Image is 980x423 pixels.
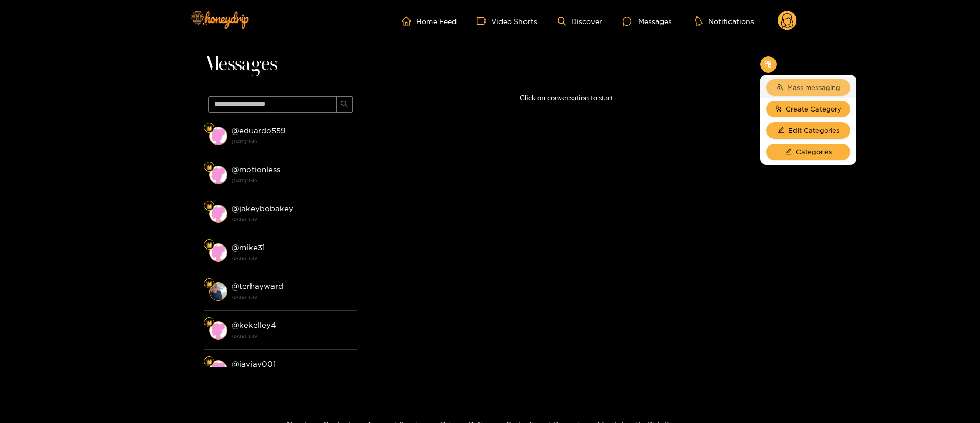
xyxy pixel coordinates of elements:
[760,56,777,73] button: appstore-add
[764,60,772,69] span: appstore-add
[558,17,602,26] a: Discover
[206,125,212,131] img: Fan Level
[206,359,212,365] img: Fan Level
[206,281,212,287] img: Fan Level
[209,166,227,184] img: conversation
[477,16,537,26] a: Video Shorts
[402,16,416,26] span: home
[232,215,352,224] strong: [DATE] 11:49
[232,282,283,291] strong: @ terhayward
[232,331,352,341] strong: [DATE] 11:49
[232,254,352,263] strong: [DATE] 11:49
[232,165,280,174] strong: @ motionless
[357,92,777,104] p: Click on conversation to start
[232,126,286,135] strong: @ eduardo559
[209,360,227,379] img: conversation
[623,15,672,27] div: Messages
[775,105,782,113] span: usergroup-add
[766,144,850,160] button: editCategories
[232,360,276,368] strong: @ jayjay001
[340,100,348,109] span: search
[692,16,757,26] button: Notifications
[206,164,212,170] img: Fan Level
[788,125,839,136] span: Edit Categories
[766,101,850,117] button: usergroup-addCreate Category
[204,52,277,77] span: Messages
[209,282,227,301] img: conversation
[232,176,352,185] strong: [DATE] 11:49
[777,84,783,92] span: team
[206,320,212,326] img: Fan Level
[209,127,227,145] img: conversation
[232,204,293,213] strong: @ jakeybobakey
[232,321,276,329] strong: @ kekelley4
[232,243,265,252] strong: @ mike31
[787,82,840,93] span: Mass messaging
[785,148,792,156] span: edit
[209,321,227,340] img: conversation
[796,147,832,157] span: Categories
[232,137,352,146] strong: [DATE] 11:49
[209,205,227,223] img: conversation
[477,16,491,26] span: video-camera
[778,127,784,135] span: edit
[206,203,212,209] img: Fan Level
[766,122,850,139] button: editEdit Categories
[402,16,457,26] a: Home Feed
[766,79,850,96] button: teamMass messaging
[232,293,352,302] strong: [DATE] 11:49
[336,96,353,113] button: search
[786,104,841,114] span: Create Category
[209,243,227,262] img: conversation
[206,242,212,248] img: Fan Level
